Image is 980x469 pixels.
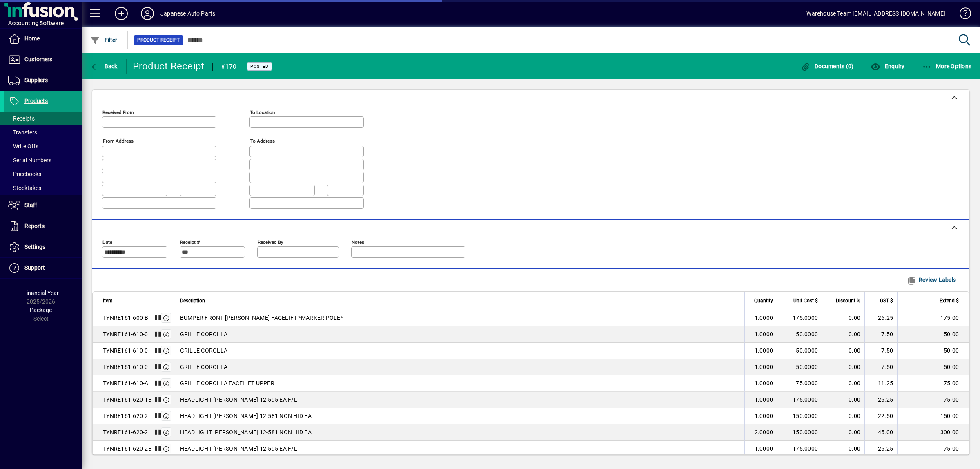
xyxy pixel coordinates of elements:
[90,63,118,69] span: Back
[796,379,818,387] span: 75.0000
[180,239,200,245] mat-label: Receipt #
[30,307,52,313] span: Package
[103,395,152,404] div: TYNRE161-620-1B
[822,343,864,359] td: 0.00
[137,36,180,44] span: Product Receipt
[176,343,745,359] td: GRILLE COROLLA
[4,139,82,153] a: Write Offs
[103,428,148,436] div: TYNRE161-620-2
[250,64,269,69] span: Posted
[869,59,906,74] button: Enquiry
[920,59,974,74] button: More Options
[88,59,120,74] button: Back
[4,167,82,181] a: Pricebooks
[906,273,956,286] span: Review Labels
[24,264,45,271] span: Support
[922,63,972,69] span: More Options
[822,326,864,343] td: 0.00
[8,143,38,150] span: Write Offs
[24,77,48,83] span: Suppliers
[744,310,777,326] td: 1.0000
[160,7,215,20] div: Japanese Auto Parts
[176,441,745,457] td: HEADLIGHT [PERSON_NAME] 12-595 EA F/L
[103,412,148,420] div: TYNRE161-620-2
[180,296,205,305] span: Description
[133,60,205,73] div: Product Receipt
[864,408,897,424] td: 22.50
[258,239,283,245] mat-label: Received by
[897,408,969,424] td: 150.00
[744,343,777,359] td: 1.0000
[822,310,864,326] td: 0.00
[744,424,777,441] td: 2.0000
[822,424,864,441] td: 0.00
[176,408,745,424] td: HEADLIGHT [PERSON_NAME] 12-581 NON HID EA
[4,216,82,237] a: Reports
[176,375,745,392] td: GRILLE COROLLA FACELIFT UPPER
[897,392,969,408] td: 175.00
[796,363,818,371] span: 50.0000
[806,7,945,20] div: Warehouse Team [EMAIL_ADDRESS][DOMAIN_NAME]
[4,181,82,195] a: Stocktakes
[793,412,818,420] span: 150.0000
[864,424,897,441] td: 45.00
[24,56,52,63] span: Customers
[793,428,818,436] span: 150.0000
[176,310,745,326] td: BUMPER FRONT [PERSON_NAME] FACELIFT *MARKER POLE*
[871,63,904,69] span: Enquiry
[903,272,959,287] button: Review Labels
[4,125,82,139] a: Transfers
[103,444,152,453] div: TYNRE161-620-2B
[90,37,118,43] span: Filter
[24,243,45,250] span: Settings
[897,359,969,375] td: 50.00
[176,326,745,343] td: GRILLE COROLLA
[103,296,113,305] span: Item
[103,379,149,387] div: TYNRE161-610-A
[864,392,897,408] td: 26.25
[793,444,818,453] span: 175.0000
[8,185,41,191] span: Stocktakes
[744,392,777,408] td: 1.0000
[754,296,773,305] span: Quantity
[822,359,864,375] td: 0.00
[793,395,818,404] span: 175.0000
[4,70,82,91] a: Suppliers
[801,63,854,69] span: Documents (0)
[82,59,127,74] app-page-header-button: Back
[793,314,818,322] span: 175.0000
[796,346,818,355] span: 50.0000
[744,359,777,375] td: 1.0000
[880,296,893,305] span: GST $
[8,115,35,122] span: Receipts
[103,314,149,322] div: TYNRE161-600-B
[8,157,51,163] span: Serial Numbers
[822,441,864,457] td: 0.00
[4,112,82,125] a: Receipts
[103,330,148,338] div: TYNRE161-610-0
[24,202,37,208] span: Staff
[897,326,969,343] td: 50.00
[134,6,160,21] button: Profile
[24,98,48,104] span: Products
[822,375,864,392] td: 0.00
[897,375,969,392] td: 75.00
[88,33,120,47] button: Filter
[897,441,969,457] td: 175.00
[23,290,59,296] span: Financial Year
[864,310,897,326] td: 26.25
[744,326,777,343] td: 1.0000
[352,239,364,245] mat-label: Notes
[103,363,148,371] div: TYNRE161-610-0
[822,408,864,424] td: 0.00
[744,408,777,424] td: 1.0000
[940,296,959,305] span: Extend $
[4,258,82,278] a: Support
[864,359,897,375] td: 7.50
[108,6,134,21] button: Add
[864,441,897,457] td: 26.25
[102,109,134,115] mat-label: Received From
[4,153,82,167] a: Serial Numbers
[8,171,41,177] span: Pricebooks
[744,375,777,392] td: 1.0000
